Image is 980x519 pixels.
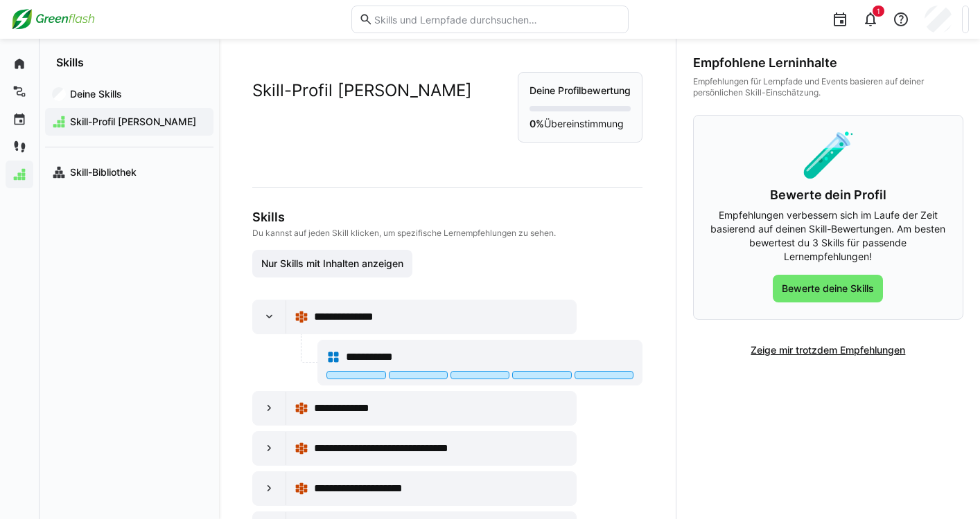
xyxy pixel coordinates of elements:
[710,132,946,176] div: 🧪
[742,336,914,364] button: Zeige mir trotzdem Empfehlungen
[259,257,405,271] span: Nur Skills mit Inhalten anzeigen
[780,282,876,295] span: Bewerte deine Skills
[693,76,963,98] div: Empfehlungen für Lernpfade und Events basieren auf deiner persönlichen Skill-Einschätzung.
[530,84,631,98] p: Deine Profilbewertung
[252,210,642,225] h3: Skills
[68,115,207,129] span: Skill-Profil [PERSON_NAME]
[252,80,472,101] h2: Skill-Profil [PERSON_NAME]
[252,250,412,277] button: Nur Skills mit Inhalten anzeigen
[530,117,631,131] p: Übereinstimmung
[530,118,544,129] strong: 0%
[373,13,621,26] input: Skills und Lernpfade durchsuchen…
[710,188,946,203] h3: Bewerte dein Profil
[693,55,963,71] div: Empfohlene Lerninhalte
[773,275,883,302] button: Bewerte deine Skills
[749,343,907,357] span: Zeige mir trotzdem Empfehlungen
[710,208,946,264] p: Empfehlungen verbessern sich im Laufe der Zeit basierend auf deinen Skill-Bewertungen. Am besten ...
[252,228,642,239] p: Du kannst auf jeden Skill klicken, um spezifische Lernempfehlungen zu sehen.
[877,7,880,15] span: 1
